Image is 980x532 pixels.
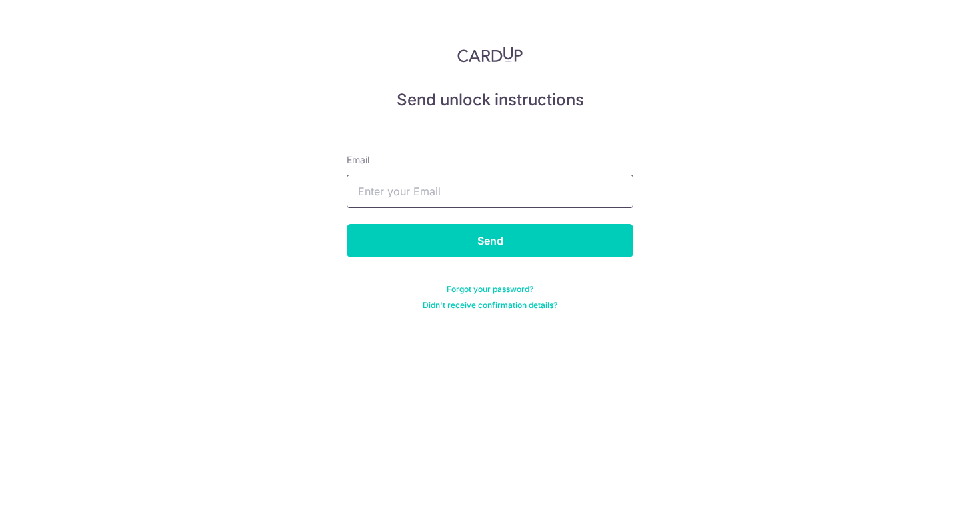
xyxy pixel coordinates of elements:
[457,47,523,63] img: CardUp Logo
[347,154,369,165] span: translation missing: en.devise.label.Email
[347,175,633,208] input: Enter your Email
[347,89,633,111] h5: Send unlock instructions
[347,224,633,257] input: Send
[447,284,533,295] a: Forgot your password?
[423,300,557,311] a: Didn't receive confirmation details?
